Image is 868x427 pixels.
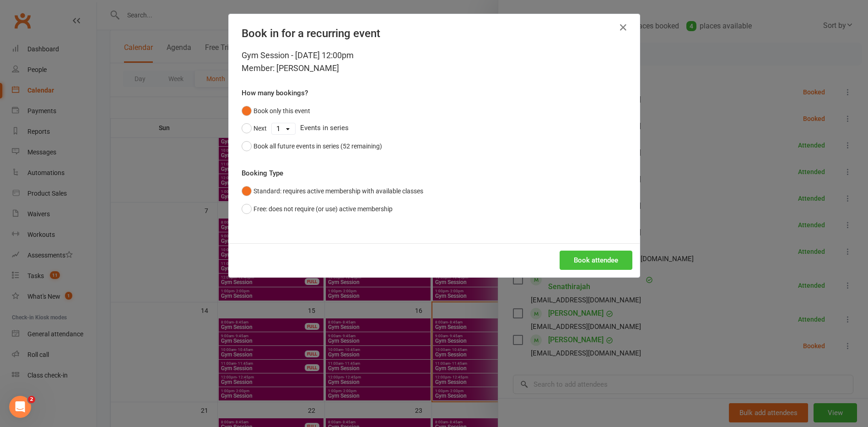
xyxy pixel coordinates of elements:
[242,168,283,179] label: Booking Type
[242,120,627,137] div: Events in series
[253,141,382,151] div: Book all future events in series (52 remaining)
[242,182,423,200] button: Standard: requires active membership with available classes
[242,137,382,155] button: Book all future events in series (52 remaining)
[9,396,31,418] iframe: Intercom live chat
[242,27,627,40] h4: Book in for a recurring event
[242,88,308,99] label: How many bookings?
[560,251,632,270] button: Book attendee
[616,20,631,35] button: Close
[242,49,627,75] div: Gym Session - [DATE] 12:00pm Member: [PERSON_NAME]
[242,102,310,120] button: Book only this event
[242,200,393,218] button: Free: does not require (or use) active membership
[242,120,267,137] button: Next
[28,396,35,403] span: 2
